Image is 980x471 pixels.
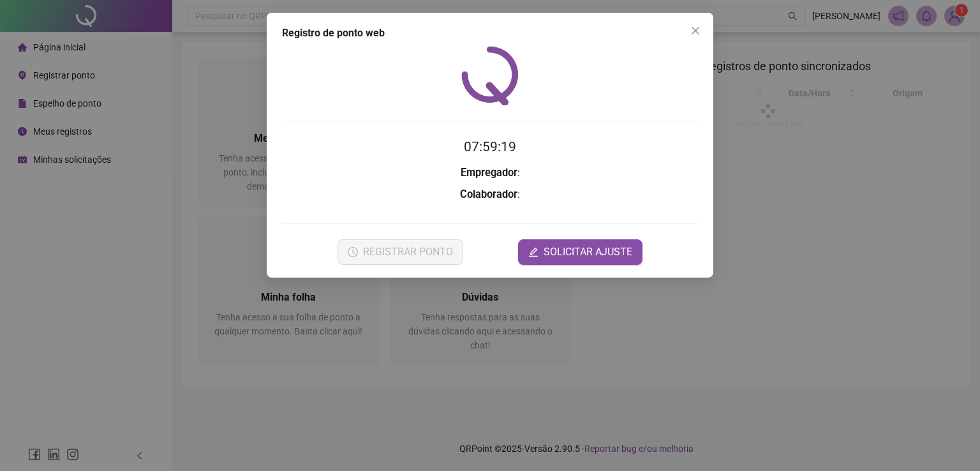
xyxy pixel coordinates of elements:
[282,165,698,181] h3: :
[528,247,538,257] span: edit
[464,139,516,154] time: 07:59:19
[338,239,463,265] button: REGISTRAR PONTO
[544,244,632,260] span: SOLICITAR AJUSTE
[460,188,517,200] strong: Colaborador
[461,46,519,105] img: QRPoint
[461,167,517,179] strong: Empregador
[685,20,706,41] button: Close
[690,26,701,36] span: close
[282,26,698,41] div: Registro de ponto web
[282,186,698,203] h3: :
[518,239,642,265] button: editSOLICITAR AJUSTE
